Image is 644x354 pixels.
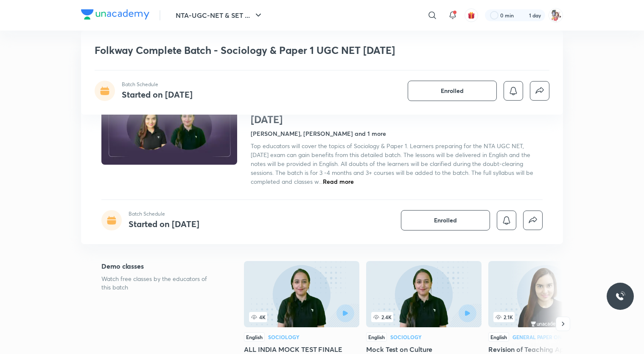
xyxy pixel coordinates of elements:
h4: Started on [DATE] [129,218,199,230]
button: Enrolled [408,81,497,101]
a: Company Logo [81,9,149,22]
img: avatar [468,11,475,19]
p: Batch Schedule [129,210,199,218]
span: 4K [249,312,267,322]
p: Batch Schedule [122,81,193,88]
img: ttu [615,291,625,301]
span: 2.1K [493,312,515,322]
div: English [366,332,387,342]
span: Enrolled [441,87,464,95]
span: Top educators will cover the topics of Sociology & Paper 1. Learners preparing for the NTA UGC NE... [251,142,533,185]
p: Watch free classes by the educators of this batch [101,275,217,292]
h5: Demo classes [101,261,217,271]
img: streak [519,11,527,20]
button: Enrolled [401,210,490,230]
img: Sneha Srivastava [549,8,563,22]
span: 2.4K [371,312,393,322]
h1: Folkway Complete Batch - Sociology & Paper 1 UGC NET [DATE] [251,101,543,126]
span: Read more [323,177,354,185]
h4: [PERSON_NAME], [PERSON_NAME] and 1 more [251,129,386,138]
div: Sociology [268,334,300,340]
h1: Folkway Complete Batch - Sociology & Paper 1 UGC NET [DATE] [95,44,427,56]
h4: Started on [DATE] [122,89,193,100]
img: Company Logo [81,9,149,20]
div: English [244,332,265,342]
button: avatar [465,8,478,22]
img: Thumbnail [100,87,238,166]
div: Sociology [390,334,422,340]
button: NTA-UGC-NET & SET ... [171,7,269,24]
div: English [488,332,509,342]
span: Enrolled [434,216,457,225]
